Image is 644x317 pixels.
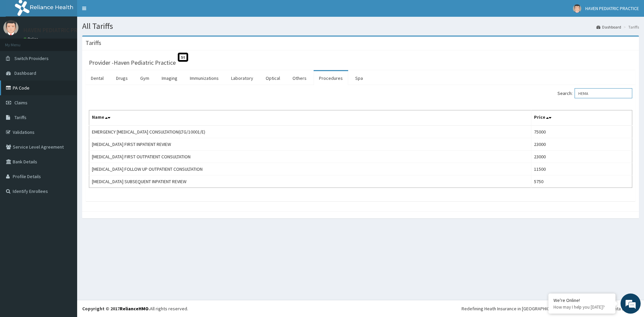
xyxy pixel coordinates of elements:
h3: Provider - Haven Pediatric Practice [89,60,176,66]
a: Optical [260,71,285,85]
label: Search: [557,88,632,98]
td: 5750 [531,175,632,188]
a: Spa [350,71,368,85]
span: We're online! [39,85,93,152]
span: Dashboard [14,70,36,76]
p: HAVEN PEDIATRIC PRACTICE [23,27,96,33]
div: Chat with us now [35,38,113,46]
span: St [178,53,188,62]
td: 23000 [531,151,632,163]
p: How may I help you today? [553,304,610,310]
a: Gym [135,71,155,85]
a: Drugs [111,71,133,85]
span: Tariffs [14,114,26,120]
img: User Image [3,20,18,35]
td: 75000 [531,125,632,138]
div: Redefining Heath Insurance in [GEOGRAPHIC_DATA] using Telemedicine and Data Science! [462,305,639,312]
span: Switch Providers [14,55,49,61]
th: Name [89,110,531,126]
td: [MEDICAL_DATA] FOLLOW UP OUTPATIENT CONSULTATION [89,163,531,175]
div: Minimize live chat window [110,3,126,19]
li: Tariffs [622,24,639,30]
td: [MEDICAL_DATA] FIRST INPATIENT REVIEW [89,138,531,151]
a: Others [287,71,312,85]
textarea: Type your message and hit 'Enter' [3,183,128,207]
th: Price [531,110,632,126]
a: Procedures [314,71,348,85]
a: Immunizations [184,71,224,85]
a: Dental [86,71,109,85]
span: Claims [14,100,28,106]
a: Laboratory [226,71,259,85]
footer: All rights reserved. [77,300,644,317]
div: We're Online! [553,297,610,303]
td: 11500 [531,163,632,175]
a: Online [23,37,40,41]
a: Imaging [156,71,183,85]
td: [MEDICAL_DATA] SUBSEQUENT INPATIENT REVIEW [89,175,531,188]
td: EMERGENCY [MEDICAL_DATA] CONSULTATION(LTG/10001/E) [89,125,531,138]
h1: All Tariffs [82,22,639,31]
input: Search: [575,88,632,98]
a: Dashboard [596,24,621,30]
img: d_794563401_company_1708531726252_794563401 [12,34,27,50]
img: User Image [573,4,581,13]
strong: Copyright © 2017 . [82,306,150,312]
td: 23000 [531,138,632,151]
a: RelianceHMO [120,306,149,312]
span: HAVEN PEDIATRIC PRACTICE [585,5,639,11]
h3: Tariffs [86,40,101,46]
td: [MEDICAL_DATA] FIRST OUTPATIENT CONSULTATION [89,151,531,163]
